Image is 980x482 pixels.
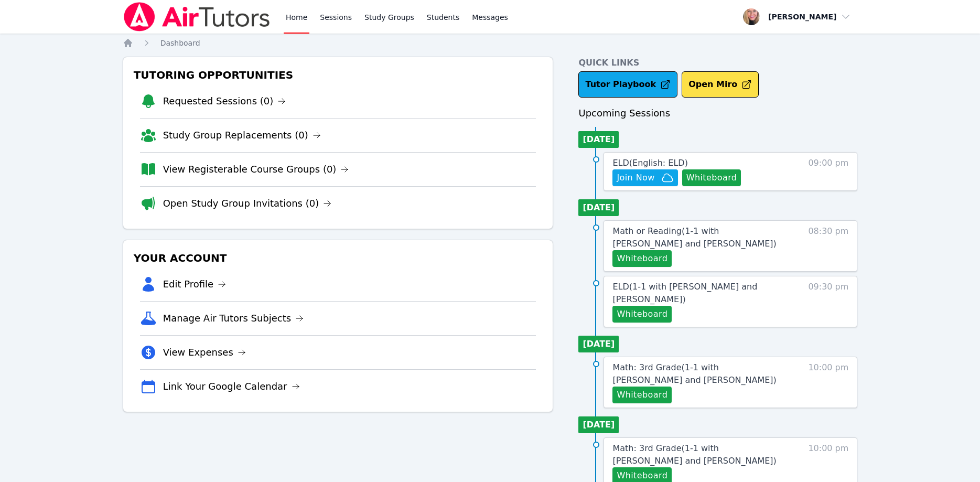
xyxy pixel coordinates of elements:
[612,306,672,323] button: Whiteboard
[612,443,776,466] span: Math: 3rd Grade ( 1-1 with [PERSON_NAME] and [PERSON_NAME] )
[578,199,619,216] li: [DATE]
[578,416,619,433] li: [DATE]
[163,128,321,143] a: Study Group Replacements (0)
[612,169,677,186] button: Join Now
[612,387,672,403] button: Whiteboard
[132,249,545,267] h3: Your Account
[808,157,848,186] span: 09:00 pm
[163,379,300,394] a: Link Your Google Calendar
[612,281,789,306] a: ELD(1-1 with [PERSON_NAME] and [PERSON_NAME])
[612,362,776,385] span: Math: 3rd Grade ( 1-1 with [PERSON_NAME] and [PERSON_NAME] )
[578,106,857,121] h3: Upcoming Sessions
[612,282,757,304] span: ELD ( 1-1 with [PERSON_NAME] and [PERSON_NAME] )
[163,162,349,177] a: View Registerable Course Groups (0)
[132,66,545,84] h3: Tutoring Opportunities
[578,131,619,148] li: [DATE]
[578,336,619,352] li: [DATE]
[612,250,672,267] button: Whiteboard
[163,277,227,292] a: Edit Profile
[163,196,332,211] a: Open Study Group Invitations (0)
[612,157,687,169] a: ELD(English: ELD)
[612,226,776,249] span: Math or Reading ( 1-1 with [PERSON_NAME] and [PERSON_NAME] )
[578,57,857,69] h4: Quick Links
[160,39,200,47] span: Dashboard
[123,2,271,31] img: Air Tutors
[578,71,677,98] a: Tutor Playbook
[472,12,508,23] span: Messages
[163,345,246,360] a: View Expenses
[617,172,654,184] span: Join Now
[682,71,759,98] button: Open Miro
[808,225,848,267] span: 08:30 pm
[163,311,304,326] a: Manage Air Tutors Subjects
[612,158,687,168] span: ELD ( English: ELD )
[612,361,789,387] a: Math: 3rd Grade(1-1 with [PERSON_NAME] and [PERSON_NAME])
[612,225,789,250] a: Math or Reading(1-1 with [PERSON_NAME] and [PERSON_NAME])
[682,169,741,186] button: Whiteboard
[808,281,848,323] span: 09:30 pm
[160,38,200,48] a: Dashboard
[808,361,848,403] span: 10:00 pm
[612,442,789,467] a: Math: 3rd Grade(1-1 with [PERSON_NAME] and [PERSON_NAME])
[123,38,858,48] nav: Breadcrumb
[163,94,286,109] a: Requested Sessions (0)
